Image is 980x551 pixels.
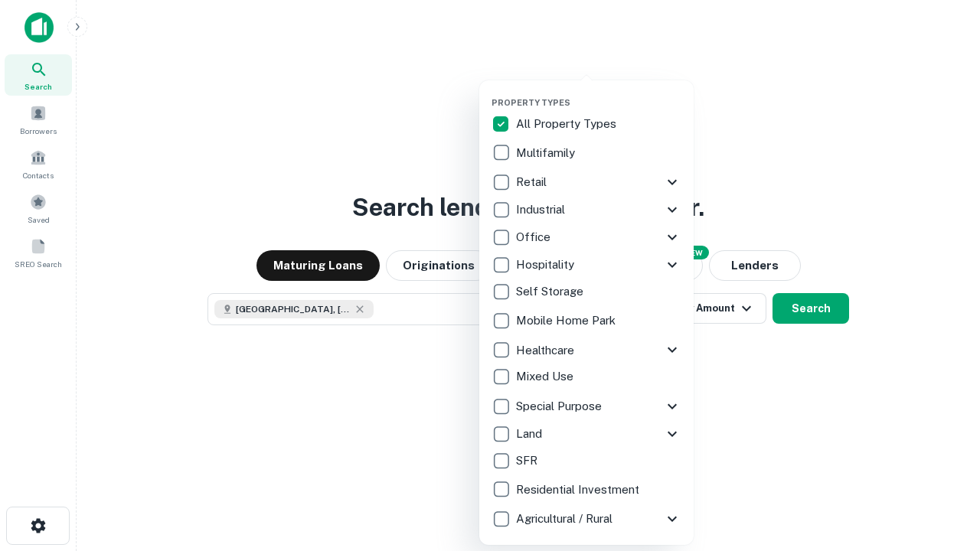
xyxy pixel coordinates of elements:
p: Retail [516,173,550,191]
p: Healthcare [516,341,577,360]
div: Land [492,420,681,448]
p: SFR [516,452,541,470]
p: Agricultural / Rural [516,510,616,528]
div: Healthcare [492,336,681,364]
div: Office [492,223,681,251]
div: Retail [492,168,681,196]
p: Office [516,228,554,246]
div: Industrial [492,196,681,223]
p: Self Storage [516,282,586,301]
div: Special Purpose [492,393,681,420]
div: Hospitality [492,251,681,279]
p: Residential Investment [516,481,642,499]
p: Mobile Home Park [516,311,619,330]
div: Agricultural / Rural [492,505,681,533]
p: Industrial [516,201,568,219]
p: All Property Types [516,115,619,133]
p: Special Purpose [516,397,605,416]
p: Multifamily [516,144,578,162]
p: Mixed Use [516,367,577,386]
iframe: Chat Widget [903,429,980,502]
p: Land [516,425,545,443]
p: Hospitality [516,256,577,274]
span: Property Types [492,98,570,107]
